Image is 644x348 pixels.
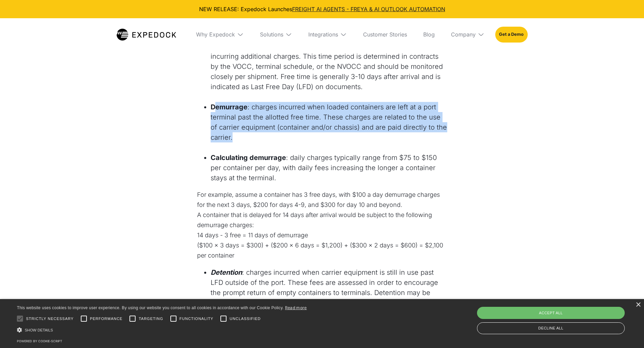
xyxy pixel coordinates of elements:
span: Show details [25,328,53,332]
div: Why Expedock [191,18,249,51]
a: Read more [285,305,307,310]
li: amount of time that carrier equipment can be used before incurring additional charges. This time ... [211,41,447,92]
div: Solutions [260,31,283,38]
strong: Calculating demurrage [211,154,286,162]
p: ($100 x 3 days = $300) + ($200 x 6 days = $1,200) + ($300 x 2 days = $600) = $2,100 per container [197,240,447,261]
li: : charges incurred when loaded containers are left at a port terminal past the allotted free time... [211,102,447,142]
div: Accept all [477,307,625,319]
p: A container that is delayed for 14 days after arrival would be subject to the following demurrage... [197,210,447,230]
div: Integrations [308,31,338,38]
em: Detention [211,268,242,276]
p: 14 days - 3 free = 11 days of demurrage [197,230,447,240]
iframe: Chat Widget [531,275,644,348]
div: Show details [17,326,307,333]
div: Solutions [255,18,297,51]
div: NEW RELEASE: Expedock Launches [5,5,639,13]
span: Functionality [180,316,213,322]
div: Integrations [303,18,352,51]
div: Company [446,18,490,51]
span: Performance [90,316,123,322]
a: FREIGHT AI AGENTS - FREYA & AI OUTLOOK AUTOMATION [292,6,445,12]
li: : daily charges typically range from $75 to $150 per container per day, with daily fees increasin... [211,153,447,183]
span: Unclassified [230,316,261,322]
p: For example, assume a container has 3 free days, with $100 a day demurrage charges for the next 3... [197,190,447,210]
span: Targeting [139,316,163,322]
a: Get a Demo [495,27,527,42]
li: : charges incurred when carrier equipment is still in use past LFD outside of the port. These fee... [211,267,447,308]
strong: Demurrage [211,103,247,111]
span: Strictly necessary [26,316,74,322]
div: Why Expedock [196,31,235,38]
div: Decline all [477,322,625,334]
span: This website uses cookies to improve user experience. By using our website you consent to all coo... [17,305,284,310]
a: Powered by cookie-script [17,339,62,343]
div: Company [451,31,476,38]
a: Customer Stories [358,18,412,51]
a: Blog [418,18,440,51]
